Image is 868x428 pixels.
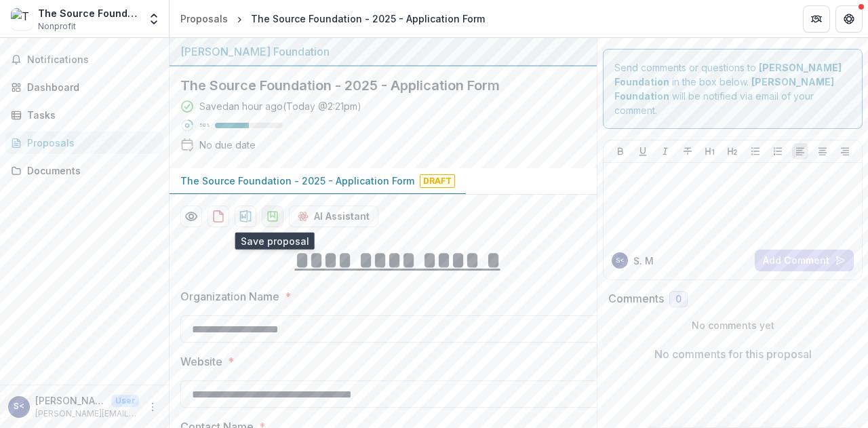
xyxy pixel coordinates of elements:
p: 50 % [199,121,210,130]
div: The Source Foundation [38,6,139,20]
button: Heading 1 [702,143,718,159]
span: Draft [420,174,455,188]
div: S. Maddex <shelley.maddex@gmail.com> [14,402,24,411]
button: Heading 2 [724,143,741,159]
a: Proposals [175,9,233,28]
div: The Source Foundation - 2025 - Application Form [251,12,485,26]
button: Notifications [5,49,163,71]
a: Dashboard [5,76,163,98]
button: Open entity switcher [144,5,163,33]
h2: Comments [608,292,664,305]
button: Bullet List [747,143,764,159]
button: Align Left [792,143,808,159]
button: Get Help [835,5,863,33]
button: Strike [679,143,696,159]
a: Proposals [5,132,163,154]
img: The Source Foundation [11,8,33,30]
p: S. M [633,254,654,268]
a: Documents [5,159,163,182]
p: Website [180,353,222,370]
div: No due date [199,138,256,152]
button: download-proposal [208,206,229,227]
span: Nonprofit [38,20,76,33]
div: Send comments or questions to in the box below. will be notified via email of your comment. [603,49,863,129]
button: Align Center [814,143,831,159]
nav: breadcrumb [175,9,490,28]
p: No comments yet [608,318,857,332]
div: Saved an hour ago ( Today @ 2:21pm ) [199,99,361,113]
button: Preview ead4abae-691a-4e39-816b-65b84ddeff1b-0.pdf [180,206,202,227]
a: Tasks [5,104,163,126]
div: Tasks [27,108,153,122]
span: Notifications [27,54,158,66]
button: Partners [803,5,830,33]
div: Proposals [27,136,153,150]
button: More [144,399,161,415]
div: Documents [27,163,153,178]
p: [PERSON_NAME] <[PERSON_NAME][EMAIL_ADDRESS][PERSON_NAME][DOMAIN_NAME]> [35,393,106,408]
div: Dashboard [27,80,153,94]
button: Align Right [837,143,853,159]
button: AI Assistant [289,206,378,227]
button: Underline [635,143,651,159]
button: Add Comment [755,250,854,271]
button: download-proposal [262,206,283,227]
button: Ordered List [770,143,786,159]
p: No comments for this proposal [654,346,812,362]
p: Organization Name [180,288,279,305]
div: Proposals [180,12,228,26]
button: download-proposal [235,206,256,227]
p: The Source Foundation - 2025 - Application Form [180,174,414,188]
p: [PERSON_NAME][EMAIL_ADDRESS][PERSON_NAME][DOMAIN_NAME] [35,408,139,420]
div: S. Maddex <shelley.maddex@gmail.com> [616,257,625,264]
div: [PERSON_NAME] Foundation [180,43,586,60]
span: 0 [675,294,682,305]
p: User [111,395,139,407]
h2: The Source Foundation - 2025 - Application Form [180,77,564,94]
button: Bold [612,143,629,159]
button: Italicize [657,143,673,159]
